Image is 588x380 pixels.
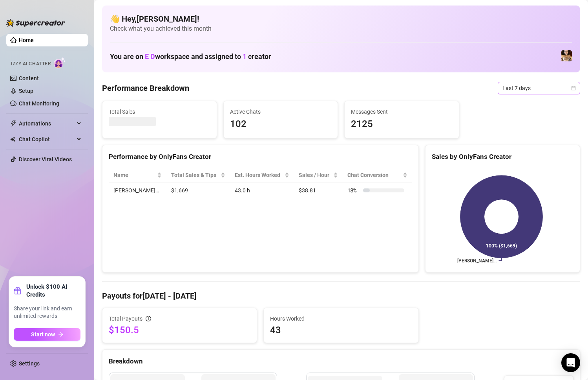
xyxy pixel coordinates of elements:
span: $150.5 [109,324,250,336]
span: Automations [19,117,75,130]
h1: You are on workspace and assigned to creator [110,52,271,61]
span: arrow-right [58,332,64,337]
strong: Unlock $100 AI Credits [26,283,80,299]
span: calendar [571,86,576,90]
td: $38.81 [294,183,343,198]
a: Setup [19,88,33,94]
span: E D [145,52,155,61]
span: 1 [243,52,247,61]
span: thunderbolt [10,120,16,127]
h4: 👋 Hey, [PERSON_NAME] ! [110,13,572,24]
td: [PERSON_NAME]… [109,183,166,198]
a: Discover Viral Videos [19,156,72,162]
th: Name [109,168,166,183]
span: Izzy AI Chatter [11,60,51,68]
span: Total Payouts [109,314,142,323]
div: Open Intercom Messenger [561,353,580,372]
div: Performance by OnlyFans Creator [109,151,412,162]
span: gift [14,287,22,295]
span: Last 7 days [502,82,575,94]
div: Breakdown [109,356,573,367]
a: Home [19,37,34,43]
img: vixie [561,50,572,61]
span: 43 [270,324,412,336]
td: 43.0 h [230,183,294,198]
span: Sales / Hour [299,171,332,179]
span: Start now [31,331,55,338]
th: Total Sales & Tips [166,168,230,183]
img: Chat Copilot [10,137,15,142]
img: logo-BBDzfeDw.svg [6,19,65,27]
span: Hours Worked [270,314,412,323]
span: Name [113,171,155,179]
span: info-circle [146,316,151,321]
span: Total Sales [109,107,210,116]
img: AI Chatter [54,57,66,68]
span: 18 % [347,186,360,195]
a: Settings [19,360,40,367]
div: Est. Hours Worked [235,171,283,179]
span: Messages Sent [351,107,453,116]
th: Sales / Hour [294,168,343,183]
span: 102 [230,117,332,132]
span: Check what you achieved this month [110,24,572,33]
text: [PERSON_NAME]… [457,258,496,264]
span: Total Sales & Tips [171,171,219,179]
span: Active Chats [230,107,332,116]
span: 2125 [351,117,453,132]
h4: Performance Breakdown [102,83,189,94]
a: Chat Monitoring [19,100,59,107]
td: $1,669 [166,183,230,198]
a: Content [19,75,39,81]
div: Sales by OnlyFans Creator [432,151,573,162]
span: Chat Conversion [347,171,401,179]
h4: Payouts for [DATE] - [DATE] [102,290,580,301]
button: Start nowarrow-right [14,328,80,341]
th: Chat Conversion [343,168,412,183]
span: Chat Copilot [19,133,75,146]
span: Share your link and earn unlimited rewards [14,305,80,320]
